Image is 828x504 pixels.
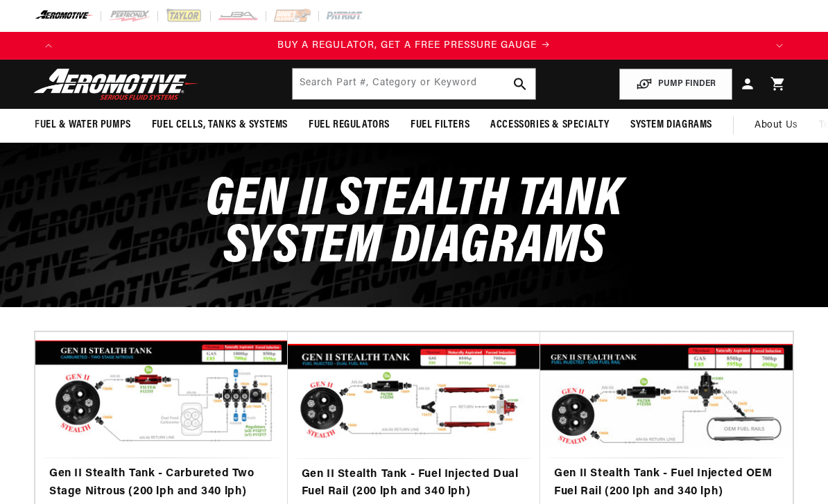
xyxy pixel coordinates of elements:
summary: Fuel Cells, Tanks & Systems [141,109,298,141]
a: Gen II Stealth Tank - Carbureted Two Stage Nitrous (200 lph and 340 lph) [49,465,274,501]
div: 1 of 4 [62,38,766,53]
a: Gen II Stealth Tank - Fuel Injected OEM Fuel Rail (200 lph and 340 lph) [554,465,779,501]
button: PUMP FINDER [619,69,732,100]
span: Gen II Stealth Tank System Diagrams [206,173,623,275]
span: About Us [754,120,798,130]
a: Gen II Stealth Tank - Fuel Injected Dual Fuel Rail (200 lph and 340 lph) [302,466,527,501]
div: Announcement [62,38,766,53]
a: BUY A REGULATOR, GET A FREE PRESSURE GAUGE [62,38,766,53]
span: BUY A REGULATOR, GET A FREE PRESSURE GAUGE [277,40,537,51]
summary: System Diagrams [620,109,723,141]
span: System Diagrams [630,118,712,132]
summary: Accessories & Specialty [480,109,620,141]
summary: Fuel & Water Pumps [24,109,141,141]
summary: Fuel Filters [400,109,480,141]
span: Fuel & Water Pumps [35,118,131,132]
img: Aeromotive [30,68,203,101]
span: Fuel Regulators [309,118,390,132]
input: Search by Part Number, Category or Keyword [293,69,535,99]
span: Fuel Filters [411,118,469,132]
a: About Us [744,109,809,142]
button: Translation missing: en.sections.announcements.next_announcement [766,32,793,60]
button: Translation missing: en.sections.announcements.previous_announcement [35,32,62,60]
span: Fuel Cells, Tanks & Systems [152,118,288,132]
summary: Fuel Regulators [298,109,400,141]
button: search button [505,69,535,99]
span: Accessories & Specialty [490,118,610,132]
